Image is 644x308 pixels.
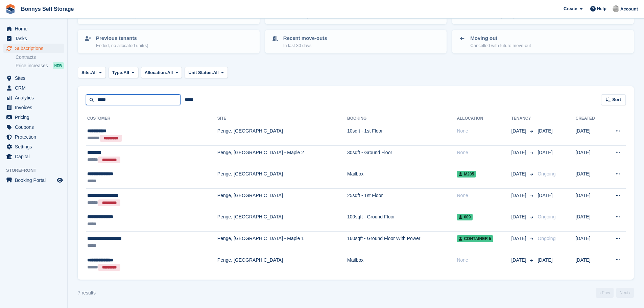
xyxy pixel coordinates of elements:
[217,124,347,146] td: Penge, [GEOGRAPHIC_DATA]
[145,69,167,76] span: Allocation:
[3,152,64,161] a: menu
[213,69,219,76] span: All
[347,188,457,210] td: 25sqft - 1st Floor
[347,253,457,274] td: Mailbox
[575,253,604,274] td: [DATE]
[16,62,64,69] a: Price increases NEW
[3,83,64,93] a: menu
[15,34,55,43] span: Tasks
[78,67,106,78] button: Site: All
[470,42,531,49] p: Cancelled with future move-out
[457,113,511,124] th: Allocation
[3,132,64,142] a: menu
[3,34,64,43] a: menu
[538,257,552,263] span: [DATE]
[217,210,347,232] td: Penge, [GEOGRAPHIC_DATA]
[511,213,527,220] span: [DATE]
[18,3,76,15] a: Bonnys Self Storage
[457,127,511,135] div: None
[81,69,91,76] span: Site:
[511,127,527,135] span: [DATE]
[457,257,511,264] div: None
[613,5,619,12] img: James Bonny
[538,214,555,219] span: Ongoing
[3,73,64,83] a: menu
[538,171,555,176] span: Ongoing
[3,103,64,112] a: menu
[91,69,97,76] span: All
[5,4,16,14] img: stora-icon-8386f47178a22dfd0bd8f6a31ec36ba5ce8667c1dd55bd0f319d3a0aa187defe.svg
[56,176,64,184] a: Preview store
[347,232,457,253] td: 160sqft - Ground Floor With Power
[3,122,64,132] a: menu
[575,145,604,167] td: [DATE]
[470,34,531,42] p: Moving out
[538,236,555,241] span: Ongoing
[575,113,604,124] th: Created
[188,69,213,76] span: Unit Status:
[511,149,527,156] span: [DATE]
[347,145,457,167] td: 30sqft - Ground Floor
[347,210,457,232] td: 100sqft - Ground Floor
[612,96,621,103] span: Sort
[575,124,604,146] td: [DATE]
[217,232,347,253] td: Penge, [GEOGRAPHIC_DATA] - Maple 1
[3,113,64,122] a: menu
[511,113,535,124] th: Tenancy
[511,170,527,177] span: [DATE]
[15,113,55,122] span: Pricing
[595,288,635,298] nav: Page
[575,210,604,232] td: [DATE]
[538,150,552,155] span: [DATE]
[96,42,148,49] p: Ended, no allocated unit(s)
[15,93,55,102] span: Analytics
[596,288,614,298] a: Previous
[266,30,446,53] a: Recent move-outs In last 30 days
[575,188,604,210] td: [DATE]
[538,128,552,134] span: [DATE]
[575,232,604,253] td: [DATE]
[3,93,64,102] a: menu
[78,289,96,297] div: 7 results
[620,6,638,13] span: Account
[15,152,55,161] span: Capital
[16,63,48,69] span: Price increases
[6,167,67,174] span: Storefront
[112,69,124,76] span: Type:
[283,42,327,49] p: In last 30 days
[217,188,347,210] td: Penge, [GEOGRAPHIC_DATA]
[347,167,457,189] td: Mailbox
[15,44,55,53] span: Subscriptions
[217,253,347,274] td: Penge, [GEOGRAPHIC_DATA]
[538,193,552,198] span: [DATE]
[3,24,64,33] a: menu
[457,235,493,242] span: Container 5
[15,24,55,33] span: Home
[15,83,55,93] span: CRM
[564,5,577,12] span: Create
[3,44,64,53] a: menu
[3,142,64,151] a: menu
[15,175,55,185] span: Booking Portal
[457,192,511,199] div: None
[457,149,511,156] div: None
[217,167,347,189] td: Penge, [GEOGRAPHIC_DATA]
[597,5,606,12] span: Help
[167,69,173,76] span: All
[15,122,55,132] span: Coupons
[511,192,527,199] span: [DATE]
[3,175,64,185] a: menu
[347,124,457,146] td: 10sqft - 1st Floor
[616,288,634,298] a: Next
[217,113,347,124] th: Site
[109,67,138,78] button: Type: All
[96,34,148,42] p: Previous tenants
[457,171,476,177] span: M205
[217,145,347,167] td: Penge, [GEOGRAPHIC_DATA] - Maple 2
[511,235,527,242] span: [DATE]
[53,62,64,69] div: NEW
[15,142,55,151] span: Settings
[457,214,473,220] span: 009
[78,30,259,53] a: Previous tenants Ended, no allocated unit(s)
[575,167,604,189] td: [DATE]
